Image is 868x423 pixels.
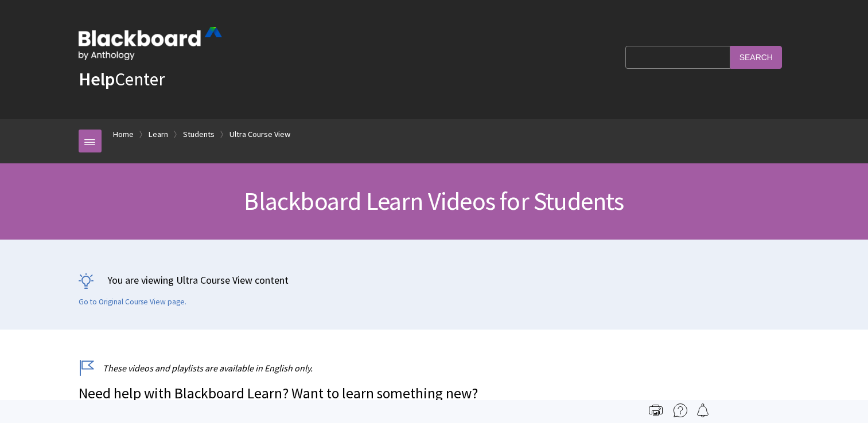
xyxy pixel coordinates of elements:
p: Need help with Blackboard Learn? Want to learn something new? [79,383,790,404]
a: Learn [149,127,168,142]
p: These videos and playlists are available in English only. [79,362,790,374]
span: Blackboard Learn Videos for Students [244,185,624,217]
a: Ultra Course View [229,127,290,142]
a: HelpCenter [79,68,165,91]
strong: Help [79,68,115,91]
img: More help [674,404,687,417]
a: Go to Original Course View page. [79,297,186,307]
img: Blackboard by Anthology [79,27,222,60]
a: Students [183,127,215,142]
img: Follow this page [696,404,710,417]
img: Print [649,404,663,417]
p: You are viewing Ultra Course View content [79,273,790,287]
a: Home [113,127,134,142]
input: Search [730,46,782,68]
